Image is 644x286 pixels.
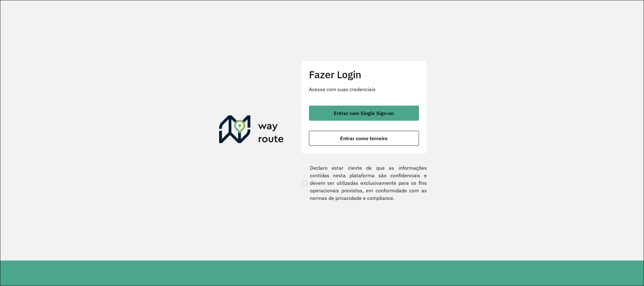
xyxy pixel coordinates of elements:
label: Declaro estar ciente de que as informações contidas nesta plataforma são confidenciais e devem se... [301,164,427,202]
span: Entrar como terceiro [340,136,388,141]
img: Roteirizador AmbevTech [219,115,284,146]
p: Acesse com suas credenciais [309,85,419,93]
h2: Fazer Login [309,69,419,80]
button: button [309,131,419,146]
button: button [309,106,419,121]
span: Entrar com Single Sign-on [334,111,394,116]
